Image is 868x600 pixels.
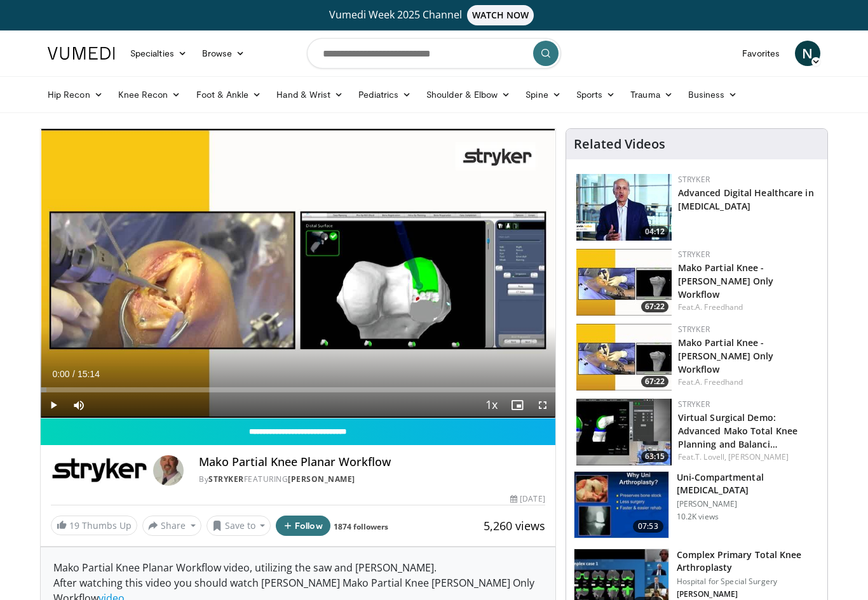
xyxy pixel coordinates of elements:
[678,187,814,212] a: Advanced Digital Healthcare in [MEDICAL_DATA]
[208,474,244,484] a: Stryker
[48,47,115,60] img: VuMedi Logo
[678,262,774,300] a: Mako Partial Knee - [PERSON_NAME] Only Workflow
[678,302,817,313] div: Feat.
[576,324,672,390] a: 67:22
[576,399,672,465] img: 7d0c74a0-cfc5-42ec-9f2e-5fcd55f82e8d.150x105_q85_crop-smart_upscale.jpg
[576,324,672,390] img: dc69b858-21f6-4c50-808c-126f4672f1f7.150x105_q85_crop-smart_upscale.jpg
[66,392,92,418] button: Mute
[142,516,201,536] button: Share
[574,137,665,152] h4: Related Videos
[530,392,555,418] button: Fullscreen
[641,301,668,312] span: 67:22
[518,82,568,107] a: Spine
[623,82,681,107] a: Trauma
[207,516,271,536] button: Save to
[576,249,672,316] a: 67:22
[678,249,710,260] a: Stryker
[678,451,817,463] div: Feat.
[199,455,545,469] h4: Mako Partial Knee Planar Workflow
[677,589,820,599] p: [PERSON_NAME]
[51,516,137,535] a: 19 Thumbs Up
[574,472,668,538] img: ros1_3.png.150x105_q85_crop-smart_upscale.jpg
[505,392,530,418] button: Enable picture-in-picture mode
[569,82,623,107] a: Sports
[72,369,75,379] span: /
[307,38,561,69] input: Search topics, interventions
[276,516,330,536] button: Follow
[641,226,668,237] span: 04:12
[735,41,787,66] a: Favorites
[641,376,668,387] span: 67:22
[467,5,534,25] span: WATCH NOW
[41,129,555,418] video-js: Video Player
[677,512,719,522] p: 10.2K views
[269,82,351,107] a: Hand & Wrist
[576,174,672,241] a: 04:12
[681,82,745,107] a: Business
[695,377,743,387] a: A. Freedhand
[69,519,79,531] span: 19
[351,82,419,107] a: Pediatrics
[111,82,189,107] a: Knee Recon
[576,249,672,316] img: dc69b858-21f6-4c50-808c-126f4672f1f7.150x105_q85_crop-smart_upscale.jpg
[641,451,668,462] span: 63:15
[288,474,355,484] a: [PERSON_NAME]
[41,392,66,418] button: Play
[484,518,545,533] span: 5,260 views
[50,5,818,25] a: Vumedi Week 2025 ChannelWATCH NOW
[678,324,710,335] a: Stryker
[678,337,774,375] a: Mako Partial Knee - [PERSON_NAME] Only Workflow
[576,399,672,465] a: 63:15
[41,387,555,392] div: Progress Bar
[677,549,820,574] h3: Complex Primary Total Knee Arthroplasty
[189,82,269,107] a: Foot & Ankle
[40,82,111,107] a: Hip Recon
[677,471,820,497] h3: Uni-Compartmental [MEDICAL_DATA]
[678,174,710,185] a: Stryker
[677,499,820,509] p: [PERSON_NAME]
[194,41,253,66] a: Browse
[574,471,820,538] a: 07:53 Uni-Compartmental [MEDICAL_DATA] [PERSON_NAME] 10.2K views
[576,174,672,241] img: 03e0695f-8430-43df-bed6-40d68d42315c.150x105_q85_crop-smart_upscale.jpg
[678,377,817,388] div: Feat.
[728,451,789,462] a: [PERSON_NAME]
[510,493,545,505] div: [DATE]
[678,399,710,410] a: Stryker
[678,411,797,450] a: Virtual Surgical Demo: Advanced Mako Total Knee Planning and Balanci…
[78,369,100,379] span: 15:14
[52,369,69,379] span: 0:00
[51,455,148,486] img: Stryker
[795,41,820,66] a: N
[695,451,726,462] a: T. Lovell,
[153,455,184,486] img: Avatar
[677,577,820,587] p: Hospital for Special Surgery
[199,474,545,485] div: By FEATURING
[419,82,518,107] a: Shoulder & Elbow
[479,392,505,418] button: Playback Rate
[334,521,388,532] a: 1874 followers
[633,520,663,533] span: 07:53
[123,41,194,66] a: Specialties
[695,302,743,312] a: A. Freedhand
